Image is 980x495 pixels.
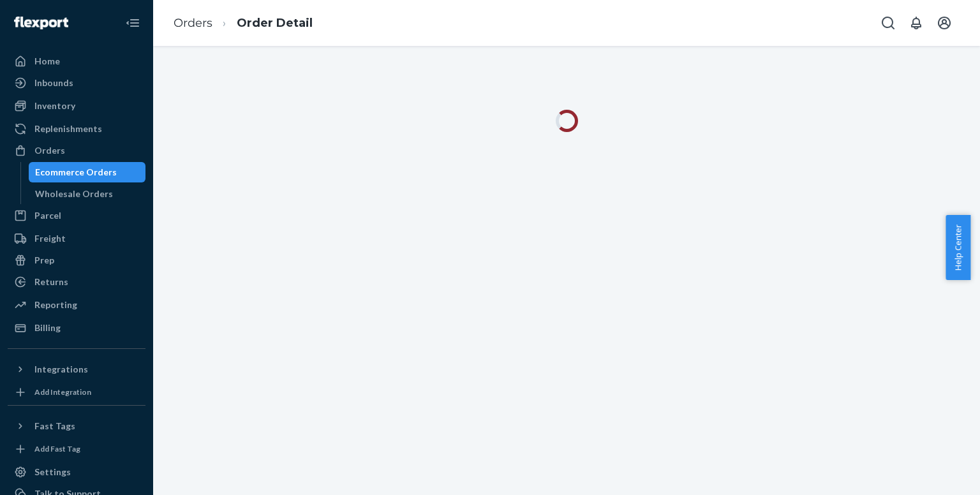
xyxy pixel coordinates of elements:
div: Parcel [34,209,61,222]
div: Replenishments [34,122,102,135]
div: Integrations [34,363,88,376]
div: Add Integration [34,387,91,397]
div: Wholesale Orders [35,188,113,200]
div: Inventory [34,100,75,112]
button: Close Navigation [120,10,145,36]
a: Order Detail [237,16,313,30]
div: Orders [34,144,65,157]
a: Home [8,51,145,71]
a: Wholesale Orders [29,184,146,204]
a: Prep [8,250,145,270]
div: Settings [34,466,71,478]
img: Flexport logo [14,17,68,29]
div: Billing [34,321,61,334]
div: Ecommerce Orders [35,166,117,179]
a: Parcel [8,205,145,226]
a: Inbounds [8,73,145,93]
button: Help Center [946,215,970,280]
a: Billing [8,318,145,338]
a: Freight [8,228,145,249]
ol: breadcrumbs [163,4,323,42]
a: Inventory [8,96,145,116]
a: Ecommerce Orders [29,162,146,182]
a: Replenishments [8,119,145,139]
a: Orders [8,140,145,161]
div: Freight [34,232,66,245]
button: Open notifications [903,10,929,36]
div: Prep [34,254,54,267]
div: Home [34,55,60,68]
button: Fast Tags [8,416,145,436]
button: Open account menu [932,10,957,36]
button: Integrations [8,359,145,380]
div: Fast Tags [34,420,75,432]
a: Add Fast Tag [8,441,145,457]
div: Inbounds [34,77,73,89]
button: Open Search Box [875,10,901,36]
a: Returns [8,272,145,292]
a: Reporting [8,295,145,315]
a: Orders [174,16,212,30]
a: Add Integration [8,385,145,400]
a: Settings [8,462,145,482]
div: Reporting [34,299,77,311]
div: Returns [34,276,68,288]
div: Add Fast Tag [34,443,80,454]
